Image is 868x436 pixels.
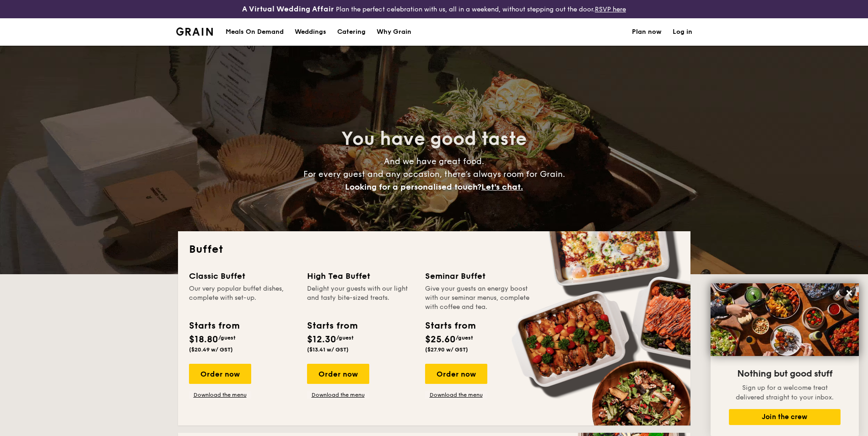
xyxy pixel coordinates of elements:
span: $18.80 [189,334,218,345]
a: Download the menu [189,391,251,399]
a: Meals On Demand [220,18,289,46]
a: Catering [332,18,371,46]
div: Delight your guests with our light and tasty bite-sized treats. [307,284,414,312]
a: RSVP here [595,5,626,13]
div: Plan the perfect celebration with us, all in a weekend, without stepping out the door. [171,4,698,15]
img: Grain [176,27,213,36]
a: Weddings [289,18,332,46]
div: Starts from [189,319,239,333]
div: Classic Buffet [189,270,296,282]
span: $12.30 [307,334,336,345]
div: Why Grain [377,18,411,46]
img: DSC07876-Edit02-Large.jpeg [711,283,859,356]
span: ($20.49 w/ GST) [189,346,233,353]
span: ($27.90 w/ GST) [425,346,468,353]
a: Logotype [176,27,213,36]
span: $25.60 [425,334,456,345]
span: Let's chat. [481,182,523,192]
button: Close [842,286,857,300]
div: Order now [189,364,251,384]
div: Order now [425,364,487,384]
div: High Tea Buffet [307,270,414,282]
div: Give your guests an energy boost with our seminar menus, complete with coffee and tea. [425,284,532,312]
span: ($13.41 w/ GST) [307,346,349,353]
a: Download the menu [425,391,487,399]
span: Nothing but good stuff [737,368,832,379]
a: Why Grain [371,18,417,46]
span: And we have great food. For every guest and any occasion, there’s always room for Grain. [303,156,565,192]
a: Plan now [632,18,662,46]
div: Starts from [425,319,475,333]
button: Join the crew [729,409,841,425]
div: Starts from [307,319,357,333]
a: Download the menu [307,391,369,399]
span: /guest [336,335,354,341]
h2: Buffet [189,242,679,257]
a: Log in [673,18,692,46]
div: Seminar Buffet [425,270,532,282]
h4: A Virtual Wedding Affair [242,4,334,15]
span: /guest [456,335,473,341]
span: /guest [218,335,236,341]
div: Weddings [295,18,326,46]
span: Sign up for a welcome treat delivered straight to your inbox. [736,384,834,401]
h1: Catering [337,18,366,46]
div: Our very popular buffet dishes, complete with set-up. [189,284,296,312]
span: You have good taste [341,128,527,150]
div: Order now [307,364,369,384]
span: Looking for a personalised touch? [345,182,481,192]
div: Meals On Demand [226,18,284,46]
